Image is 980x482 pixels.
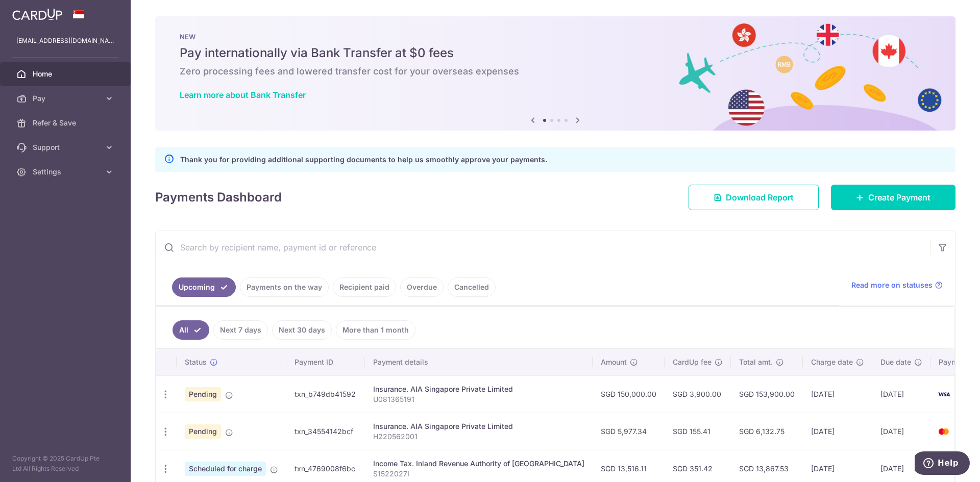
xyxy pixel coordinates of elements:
td: txn_34554142bcf [286,413,365,450]
td: [DATE] [803,375,872,413]
a: Upcoming [172,277,236,297]
p: Thank you for providing additional supporting documents to help us smoothly approve your payments. [180,154,547,166]
span: Pending [185,424,221,439]
span: Pending [185,387,221,401]
a: All [173,320,209,340]
a: Payments on the way [240,277,329,297]
span: Pay [33,93,100,104]
img: Bank Card [934,425,954,438]
span: Amount [601,357,627,367]
a: Next 7 days [213,320,268,340]
span: Status [185,357,207,367]
span: CardUp fee [673,357,712,367]
a: More than 1 month [336,320,415,340]
iframe: Opens a widget where you can find more information [915,451,970,477]
div: Insurance. AIA Singapore Private Limited [373,384,584,394]
td: SGD 155.41 [665,413,731,450]
td: [DATE] [872,375,930,413]
h4: Payments Dashboard [155,188,282,207]
td: SGD 3,900.00 [665,375,731,413]
img: Bank transfer banner [155,16,955,131]
span: Support [33,142,100,153]
p: NEW [180,33,931,41]
div: Insurance. AIA Singapore Private Limited [373,421,584,432]
a: Recipient paid [333,277,396,297]
a: Overdue [400,277,444,297]
th: Payment details [365,349,593,375]
span: Scheduled for charge [185,462,266,476]
span: Home [33,69,100,79]
a: Create Payment [831,185,955,210]
p: H220562001 [373,432,584,442]
a: Cancelled [448,277,496,297]
td: SGD 153,900.00 [731,375,803,413]
th: Payment ID [286,349,365,375]
a: Read more on statuses [851,280,943,290]
a: Learn more about Bank Transfer [180,90,306,100]
h5: Pay internationally via Bank Transfer at $0 fees [180,45,931,61]
td: SGD 6,132.75 [731,413,803,450]
div: Income Tax. Inland Revenue Authority of [GEOGRAPHIC_DATA] [373,459,584,469]
span: Read more on statuses [851,280,933,290]
td: [DATE] [872,413,930,450]
input: Search by recipient name, payment id or reference [156,231,930,264]
span: Total amt. [739,357,773,367]
span: Settings [33,167,100,177]
a: Download Report [689,185,819,210]
td: SGD 150,000.00 [593,375,665,413]
img: Bank Card [934,388,954,400]
td: txn_b749db41592 [286,375,365,413]
a: Next 30 days [272,320,332,340]
span: Create Payment [868,191,930,204]
p: S1522027I [373,469,584,479]
img: CardUp [12,8,62,20]
span: Charge date [811,357,853,367]
td: [DATE] [803,413,872,450]
p: [EMAIL_ADDRESS][DOMAIN_NAME] [16,36,114,46]
span: Download Report [726,191,794,204]
h6: Zero processing fees and lowered transfer cost for your overseas expenses [180,65,931,78]
p: U081365191 [373,394,584,404]
span: Due date [880,357,911,367]
td: SGD 5,977.34 [593,413,665,450]
span: Refer & Save [33,118,100,128]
